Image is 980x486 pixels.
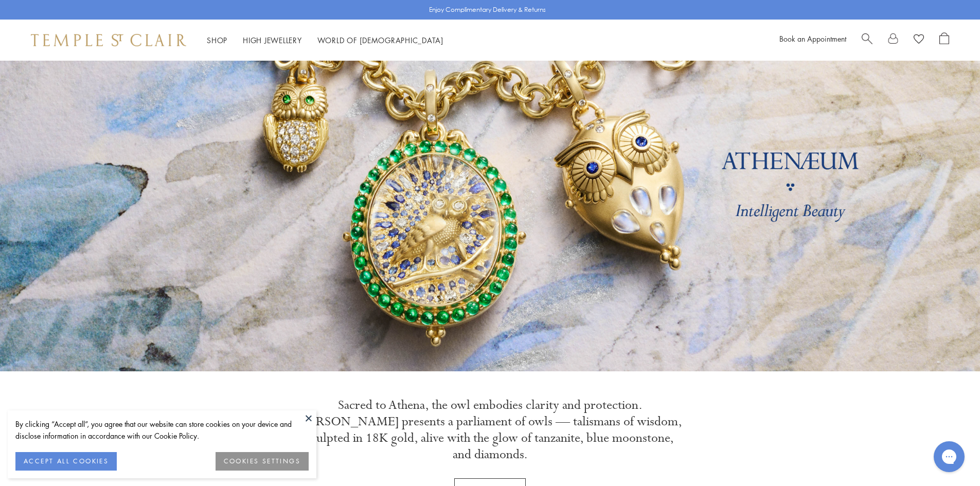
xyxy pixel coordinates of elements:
[31,34,186,46] img: Temple St. Clair
[779,33,846,44] a: Book an Appointment
[207,34,443,47] nav: Main navigation
[929,438,970,476] iframe: Gorgias live chat messenger
[297,397,683,463] p: Sacred to Athena, the owl embodies clarity and protection. [PERSON_NAME] presents a parliament of...
[216,452,309,471] button: COOKIES SETTINGS
[914,32,924,48] a: View Wishlist
[15,452,117,471] button: ACCEPT ALL COOKIES
[243,35,302,45] a: High JewelleryHigh Jewellery
[429,5,546,15] p: Enjoy Complimentary Delivery & Returns
[317,35,443,45] a: World of [DEMOGRAPHIC_DATA]World of [DEMOGRAPHIC_DATA]
[862,32,872,48] a: Search
[207,35,227,45] a: ShopShop
[939,32,949,48] a: Open Shopping Bag
[15,418,309,442] div: By clicking “Accept all”, you agree that our website can store cookies on your device and disclos...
